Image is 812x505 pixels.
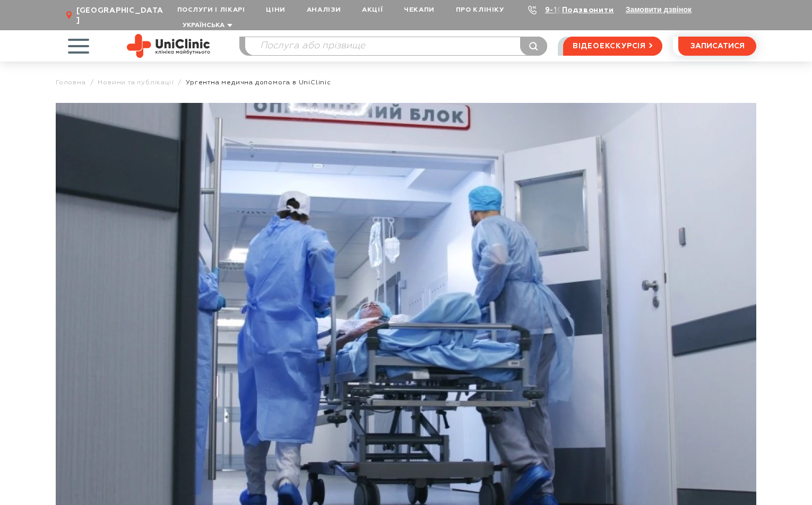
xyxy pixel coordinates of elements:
[678,37,756,56] button: записатися
[245,37,547,55] input: Послуга або прізвище
[690,42,745,50] span: записатися
[98,79,174,86] a: Новини та публікації
[626,5,692,14] button: Замовити дзвінок
[573,37,646,55] span: відеоекскурсія
[127,34,210,58] img: Uniclinic
[76,6,167,25] span: [GEOGRAPHIC_DATA]
[562,6,614,14] a: Подзвонити
[186,79,331,86] span: Ургентна медична допомога в UniClinic
[563,37,662,56] a: відеоекскурсія
[180,22,232,30] button: Українська
[56,79,86,86] a: Головна
[545,6,568,14] a: 9-103
[183,22,224,29] span: Українська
